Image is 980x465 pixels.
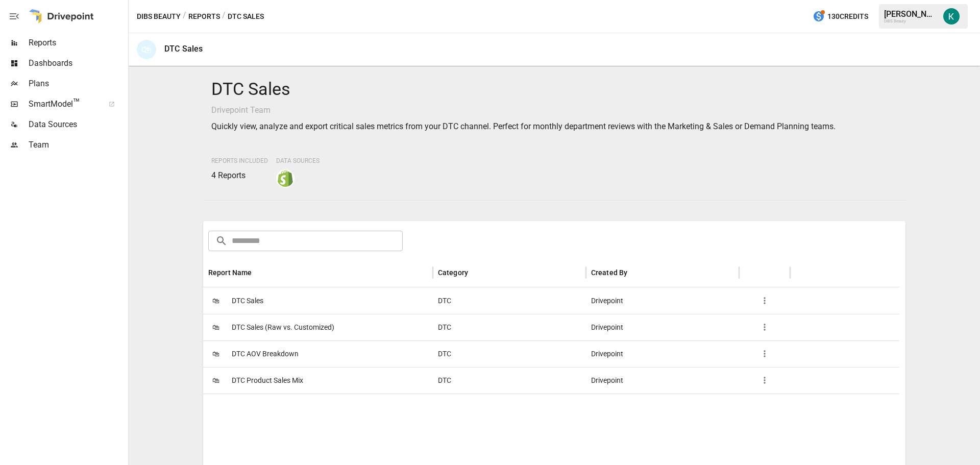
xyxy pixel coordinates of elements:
span: 🛍 [208,346,224,361]
span: 🛍 [208,373,224,388]
span: Reports [29,37,126,49]
div: Report Name [208,268,252,277]
div: DTC [433,287,586,314]
span: SmartModel [29,98,97,110]
span: Team [29,139,126,151]
span: 130 Credits [827,10,868,23]
span: Dashboards [29,57,126,69]
span: 🛍 [208,320,224,335]
span: DTC AOV Breakdown [232,341,299,367]
span: DTC Product Sales Mix [232,368,303,394]
span: DTC Sales [232,288,263,314]
div: Category [438,268,468,277]
p: Quickly view, analyze and export critical sales metrics from your DTC channel. Perfect for monthl... [211,120,898,133]
button: Sort [469,265,483,280]
p: 4 Reports [211,169,268,182]
div: Drivepoint [586,367,739,394]
div: DTC [433,340,586,367]
button: Sort [628,265,643,280]
button: Katherine Rose [937,2,966,31]
p: Drivepoint Team [211,104,898,116]
span: Plans [29,78,126,90]
button: Reports [188,10,220,23]
div: [PERSON_NAME] [884,9,937,19]
div: / [183,10,186,23]
span: ™ [73,96,80,109]
div: Created By [591,268,628,277]
button: DIBS Beauty [137,10,181,23]
button: Sort [253,265,267,280]
span: Data Sources [29,118,126,131]
div: / [222,10,226,23]
img: shopify [277,170,293,187]
span: Reports Included [211,157,268,164]
div: DTC Sales [164,44,203,54]
span: 🛍 [208,293,224,308]
div: DTC [433,314,586,340]
div: Drivepoint [586,287,739,314]
div: 🛍 [137,40,156,59]
div: Drivepoint [586,314,739,340]
img: Katherine Rose [943,8,960,25]
div: DIBS Beauty [884,19,937,23]
span: Data Sources [276,157,320,164]
div: Drivepoint [586,340,739,367]
div: DTC [433,367,586,394]
h4: DTC Sales [211,79,898,100]
button: 130Credits [808,7,872,26]
span: DTC Sales (Raw vs. Customized) [232,314,334,340]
